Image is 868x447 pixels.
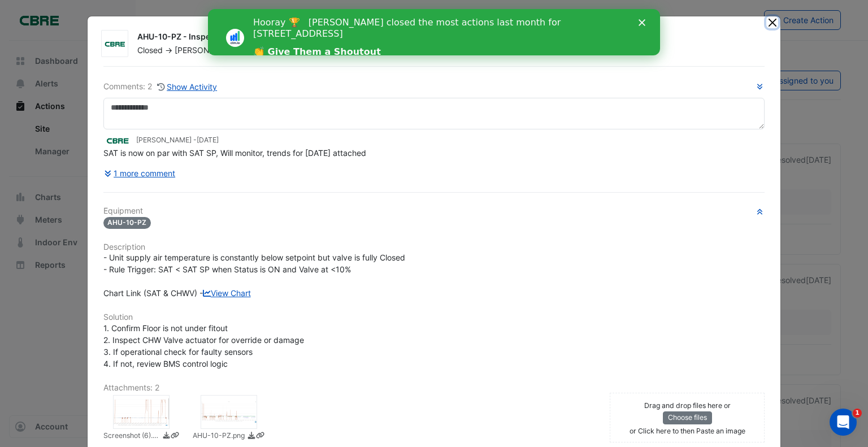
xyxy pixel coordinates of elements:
small: or Click here to then Paste an image [630,427,745,435]
small: Screenshot (6).png [103,431,160,442]
small: [PERSON_NAME] - [136,135,219,145]
span: 2022-07-25 14:43:09 [197,136,219,144]
h6: Solution [103,313,765,322]
a: Download [162,431,171,442]
button: Show Activity [157,80,218,93]
a: Copy link to clipboard [256,431,264,442]
a: Download [247,431,255,442]
iframe: Intercom live chat banner [208,9,660,55]
div: Close [431,10,442,17]
div: Comments: 2 [103,80,218,93]
span: SAT is now on par with SAT SP, Will monitor, trends for [DATE] attached [103,148,366,158]
span: AHU-10-PZ [103,217,151,229]
a: 👏 Give Them a Shoutout [45,37,173,50]
small: AHU-10-PZ.png [193,431,245,442]
a: Copy link to clipboard [171,431,179,442]
div: Screenshot (6).png [113,395,170,429]
iframe: Intercom live chat [830,409,857,436]
button: Close [766,16,778,28]
span: [PERSON_NAME] [175,45,238,55]
img: CBRE Charter Hall [102,38,128,50]
span: Closed [137,45,163,55]
a: View Chart [203,288,251,298]
span: - Unit supply air temperature is constantly below setpoint but valve is fully Closed - Rule Trigg... [103,253,405,298]
button: 1 more comment [103,163,176,183]
div: AHU-10-PZ - Inspect Chilled Water Valve Stuck Closed [137,31,754,45]
span: -> [165,45,172,55]
button: Choose files [663,411,712,424]
div: AHU-10-PZ.png [201,395,257,429]
h6: Attachments: 2 [103,383,765,393]
h6: Description [103,242,765,252]
span: 1. Confirm Floor is not under fitout 2. Inspect CHW Valve actuator for override or damage 3. If o... [103,323,304,368]
h6: Equipment [103,206,765,216]
img: CBRE Charter Hall [103,134,132,147]
span: 1 [853,409,862,418]
small: Drag and drop files here or [644,401,731,410]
